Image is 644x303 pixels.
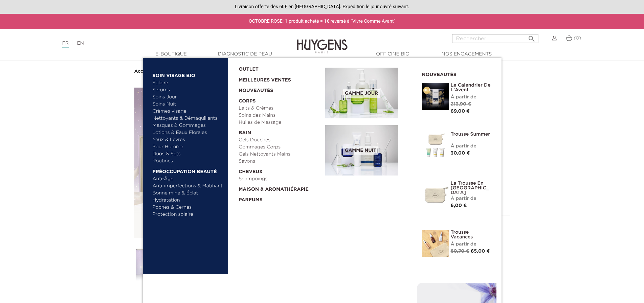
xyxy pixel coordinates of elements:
[422,83,449,110] img: Le Calendrier de L'Avent
[422,132,449,159] img: Trousse Summer
[153,136,223,143] a: Yeux & Lèvres
[239,158,320,165] a: Savons
[239,165,320,176] a: Cheveux
[325,68,398,118] img: routine_jour_banner.jpg
[451,230,491,239] a: Trousse Vacances
[451,203,467,208] span: 6,00 €
[153,190,223,197] a: Bonne mine & Éclat
[137,51,205,58] a: E-Boutique
[297,28,348,54] img: Huygens
[451,249,469,254] span: 80,70 €
[422,230,449,257] img: La Trousse vacances
[239,137,320,144] a: Gels Douches
[451,102,471,107] span: 213,90 €
[451,181,491,195] a: La Trousse en [GEOGRAPHIC_DATA]
[422,70,491,78] h2: Nouveautés
[153,94,223,101] a: Soins Jour
[153,69,223,79] a: Soin Visage Bio
[239,105,320,112] a: Laits & Crèmes
[153,204,223,211] a: Poches & Cernes
[451,241,491,248] div: À partir de
[433,51,501,58] a: Nos engagements
[153,108,223,115] a: Crèmes visage
[153,143,223,150] a: Pour Homme
[239,119,320,126] a: Huiles de Massage
[422,181,449,208] img: La Trousse en Coton
[153,122,223,129] a: Masques & Gommages
[153,183,223,190] a: Anti-imperfections & Matifiant
[451,132,491,137] a: Trousse Summer
[153,150,223,158] a: Duos & Sets
[134,245,172,282] img: Le Calendrier de L'Avent
[239,144,320,151] a: Gommages Corps
[343,146,378,155] span: Gamme nuit
[239,84,320,94] a: Nouveautés
[153,165,223,176] a: Préoccupation beauté
[239,193,320,204] a: Parfums
[239,63,314,73] a: OUTLET
[526,32,538,41] button: 
[62,41,69,48] a: FR
[325,125,398,176] img: routine_nuit_banner.jpg
[134,69,152,74] strong: Accueil
[343,89,380,98] span: Gamme jour
[239,151,320,158] a: Gels Nettoyants Mains
[451,83,491,92] a: Le Calendrier de L'Avent
[153,197,223,204] a: Hydratation
[451,109,470,114] span: 69,00 €
[77,41,84,46] a: EN
[153,115,223,122] a: Nettoyants & Démaquillants
[153,158,223,165] a: Routines
[239,126,320,137] a: Bain
[239,183,320,193] a: Maison & Aromathérapie
[153,129,223,136] a: Lotions & Eaux Florales
[239,94,320,105] a: Corps
[153,79,223,87] a: Solaire
[574,36,581,41] span: (0)
[239,176,320,183] a: Shampoings
[451,195,491,202] div: À partir de
[451,94,491,101] div: À partir de
[451,151,470,156] span: 30,00 €
[471,249,490,254] span: 65,00 €
[211,51,279,58] a: Diagnostic de peau
[451,143,491,150] div: À partir de
[452,34,538,43] input: Rechercher
[153,211,223,218] a: Protection solaire
[239,73,314,84] a: Meilleures Ventes
[153,176,223,183] a: Anti-Âge
[325,68,412,118] a: Gamme jour
[134,69,153,74] a: Accueil
[325,125,412,176] a: Gamme nuit
[359,51,427,58] a: Officine Bio
[59,39,263,47] div: |
[153,87,223,94] a: Sérums
[528,33,536,41] i: 
[153,101,217,108] a: Soins Nuit
[239,112,320,119] a: Soins des Mains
